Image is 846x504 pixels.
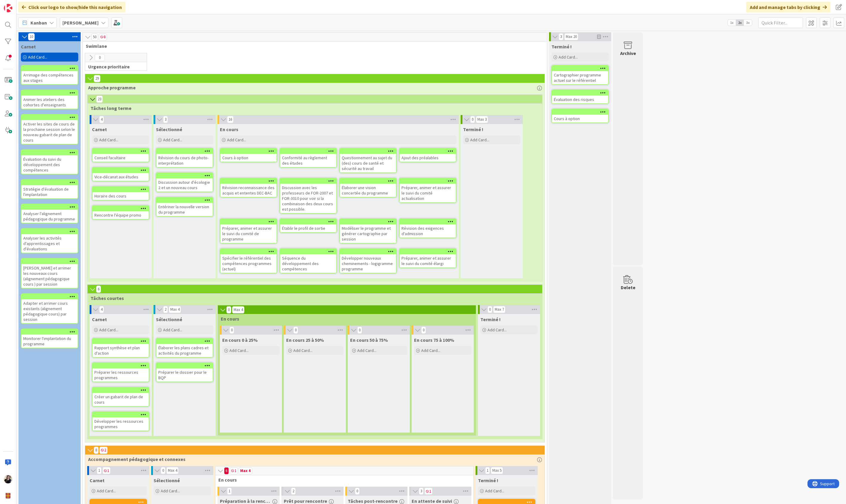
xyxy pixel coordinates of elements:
[99,447,108,454] span: 2
[93,168,149,181] div: Vice-décanat aux études
[280,218,337,233] a: Établir le profil de sortie
[88,64,139,70] span: Urgence prioritaire
[227,116,234,123] span: 16
[22,259,78,288] div: [PERSON_NAME] et arrimer les nouveaux cours (alignement pédagogique cours ) par session
[99,327,118,333] span: Add Card...
[488,327,507,333] span: Add Card...
[93,173,149,181] div: Vice-décanat aux études
[340,254,396,273] div: Développer nouveaux cheminements - logigramme programme
[221,316,468,322] span: En cours
[157,173,213,192] div: Discussion autour d'écologie 2 et un nouveau cours
[339,218,397,243] a: Modéliser le programme et générer cartographie par session
[93,344,149,357] div: Rapport synthèse et plan d'action
[291,488,296,495] span: 2
[22,71,78,84] div: Arrimage des compétences aux stages
[220,184,277,197] div: Révision reconnaissance des acquis et ententes DEC-BAC
[93,187,149,200] div: Horaire des cours
[93,192,149,200] div: Horaire des cours
[21,90,78,109] a: Animer les ateliers des cohortes d'enseignants
[280,178,337,214] a: Discussion avec les professeurs de FOR-2007 et FOR-3010 pour voir si la combinaison des deux cour...
[220,154,277,162] div: Cours à option
[220,498,271,504] span: Préparation à la rencontre
[157,338,213,357] div: Élaborer les plans cadres et activités du programme
[495,308,504,311] div: Max 7
[488,306,492,313] span: 0
[400,249,456,267] div: Préparer, animer et assurer le suivi du comité élargi
[21,258,78,289] a: [PERSON_NAME] et arrimer les nouveaux cours (alignement pédagogique cours ) par session
[93,387,149,406] div: Créer un gabarit de plan de cours
[220,148,277,162] div: Cours à option
[92,148,149,162] a: Conseil facultaire
[96,96,103,103] span: 23
[22,264,78,288] div: [PERSON_NAME] et arrimer les nouveaux cours (alignement pédagogique cours ) par session
[28,54,47,60] span: Add Card...
[13,1,27,8] span: Support
[357,327,362,334] span: 0
[280,178,336,213] div: Discussion avec les professeurs de FOR-2007 et FOR-3010 pour voir si la combinaison des deux cour...
[102,467,111,474] span: 1
[95,54,105,61] span: 0
[293,348,312,353] span: Add Card...
[93,368,149,382] div: Préparer les ressources programmes
[220,254,277,273] div: Spécifier le référentiel des compétences programmes (actuel)
[86,43,540,49] span: Swimlane
[157,344,213,357] div: Élaborer les plans cadres et activités du programme
[220,249,277,273] div: Spécifier le référentiel des compétences programmes (actuel)
[92,316,107,322] span: Carnet
[400,224,456,238] div: Révision des exigences d'admission
[234,308,243,311] div: Max 4
[340,249,396,273] div: Développer nouveaux cheminements - logigramme programme
[22,335,78,348] div: Monitorer l'implantation du programme
[559,54,578,60] span: Add Card...
[97,467,102,474] span: 1
[88,456,537,462] span: Accompagnement pédagogique et connexes
[99,33,107,41] span: 8
[28,33,35,40] span: 10
[220,126,238,132] span: En cours
[22,229,78,253] div: Analyser les activités d'apprentissages et d'évaluations
[99,306,104,313] span: 4
[421,327,426,334] span: 0
[414,337,454,343] span: En cours 75 à 100%
[93,417,149,431] div: Développer les ressources programmes
[227,488,232,495] span: 1
[21,228,78,253] a: Analyser les activités d'apprentissages et d'évaluations
[340,184,396,197] div: Élaborer une vision concertée du programme
[22,115,78,144] div: Activer les sites de cours de la prochaine session selon le nouveau gabarit de plan de cours
[340,154,396,172] div: Questionnement au sujet du (des) cours de santé et sécurité au travail
[93,148,149,162] div: Conseil facultaire
[157,368,213,382] div: Préparer le dossier pour le BQP
[485,488,504,494] span: Add Card...
[340,219,396,243] div: Modéliser le programme et générer cartographie par session
[220,178,277,197] div: Révision reconnaissance des acquis et ententes DEC-BAC
[339,248,397,273] a: Développer nouveaux cheminements - logigramme programme
[340,148,396,172] div: Questionnement au sujet du (des) cours de santé et sécurité au travail
[552,109,608,122] div: Cours à option
[340,224,396,243] div: Modéliser le programme et générer cartographie par session
[94,75,100,82] span: 29
[339,148,397,173] a: Questionnement au sujet du (des) cours de santé et sécurité au travail
[22,120,78,144] div: Activer les sites de cours de la prochaine session selon le nouveau gabarit de plan de cours
[93,363,149,382] div: Préparer les ressources programmes
[4,4,12,12] img: Visit kanbanzone.com
[728,20,736,26] span: 1x
[552,90,608,103] div: Évaluation des risques
[552,66,608,84] div: Cartographier programme actuel sur le référentiel
[220,148,277,162] a: Cours à option
[552,96,608,103] div: Évaluation des risques
[21,179,78,199] a: Stratégie d'évaluation de l'implantation
[91,295,535,301] span: Tâches courtes
[229,327,234,334] span: 0
[18,2,125,13] div: Click our logo to show/hide this navigation
[357,348,376,353] span: Add Card...
[355,488,360,495] span: 0
[22,155,78,174] div: Évaluation du suivi du développement des compétences
[551,65,609,85] a: Cartographier programme actuel sur le référentiel
[154,477,180,483] span: Sélectionné
[280,148,336,167] div: Conformité au règlement des études
[157,363,213,382] div: Préparer le dossier pour le BQP
[4,492,12,500] img: avatar
[218,477,466,483] span: En cours
[4,475,12,483] img: MB
[746,2,830,13] div: Add and manage tabs by clicking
